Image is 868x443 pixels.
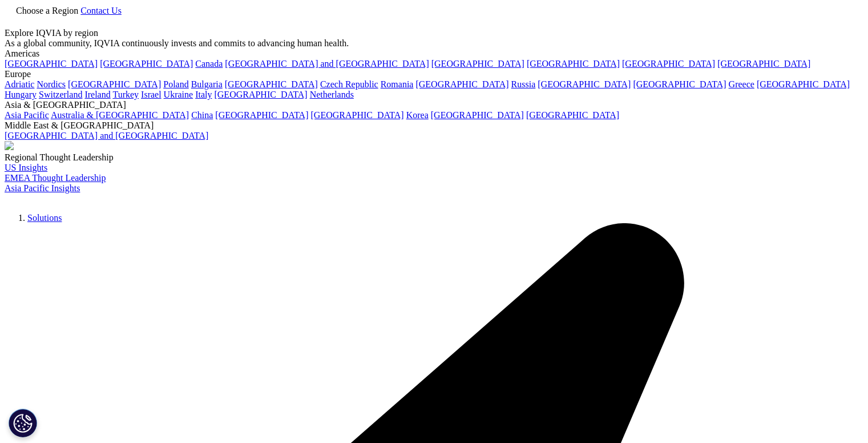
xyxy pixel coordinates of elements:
div: As a global community, IQVIA continuously invests and commits to advancing human health. [5,38,863,49]
div: Explore IQVIA by region [5,28,863,38]
a: Netherlands [310,90,354,99]
a: [GEOGRAPHIC_DATA] [538,79,631,89]
a: Russia [511,79,536,89]
a: Nordics [37,79,66,89]
a: [GEOGRAPHIC_DATA] [622,59,715,69]
a: Ukraine [164,90,193,99]
a: [GEOGRAPHIC_DATA] [225,79,318,89]
a: [GEOGRAPHIC_DATA] [717,59,810,69]
button: Cookies Settings [9,409,37,437]
a: China [191,110,213,120]
div: Asia & [GEOGRAPHIC_DATA] [5,100,863,110]
img: 2093_analyzing-data-using-big-screen-display-and-laptop.png [5,141,14,150]
a: Korea [406,110,429,120]
span: Choose a Region [16,6,78,15]
a: Switzerland [39,90,82,99]
a: Contact Us [80,6,122,15]
a: [GEOGRAPHIC_DATA] [311,110,404,120]
a: Turkey [112,90,139,99]
a: Asia Pacific Insights [5,183,80,193]
div: Middle East & [GEOGRAPHIC_DATA] [5,120,863,131]
a: Ireland [84,90,110,99]
a: Greece [729,79,754,89]
a: US Insights [5,163,47,172]
a: EMEA Thought Leadership [5,173,106,183]
a: Adriatic [5,79,34,89]
a: [GEOGRAPHIC_DATA] [214,90,307,99]
a: [GEOGRAPHIC_DATA] and [GEOGRAPHIC_DATA] [5,131,208,140]
div: Regional Thought Leadership [5,152,863,163]
a: Solutions [27,213,62,223]
a: [GEOGRAPHIC_DATA] [100,59,193,69]
a: Asia Pacific [5,110,49,120]
a: [GEOGRAPHIC_DATA] [5,59,98,69]
a: Canada [195,59,223,69]
a: Australia & [GEOGRAPHIC_DATA] [51,110,189,120]
a: Czech Republic [320,79,378,89]
a: [GEOGRAPHIC_DATA] [527,59,620,69]
a: Italy [195,90,212,99]
a: [GEOGRAPHIC_DATA] [431,110,524,120]
a: Israel [141,90,162,99]
a: Hungary [5,90,37,99]
a: [GEOGRAPHIC_DATA] [415,79,508,89]
a: Romania [381,79,414,89]
a: Bulgaria [191,79,223,89]
a: [GEOGRAPHIC_DATA] [68,79,161,89]
div: Americas [5,49,863,59]
a: [GEOGRAPHIC_DATA] [526,110,619,120]
a: [GEOGRAPHIC_DATA] [757,79,850,89]
a: [GEOGRAPHIC_DATA] [431,59,524,69]
div: Europe [5,69,863,79]
a: [GEOGRAPHIC_DATA] and [GEOGRAPHIC_DATA] [225,59,429,69]
a: [GEOGRAPHIC_DATA] [215,110,308,120]
a: [GEOGRAPHIC_DATA] [633,79,726,89]
a: Poland [163,79,188,89]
